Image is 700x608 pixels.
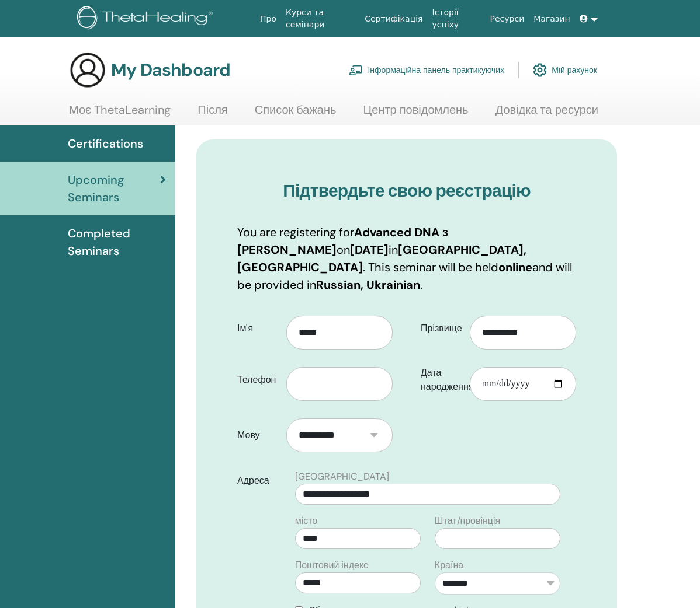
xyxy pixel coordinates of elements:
[68,171,160,206] span: Upcoming Seminars
[349,65,363,75] img: chalkboard-teacher.svg
[486,8,529,30] a: Ресурси
[69,51,106,89] img: generic-user-icon.jpg
[77,6,217,32] img: logo.png
[228,470,288,492] label: Адреса
[228,317,286,340] label: Ім'я
[68,225,166,260] span: Completed Seminars
[495,103,598,125] a: Довідка та ресурси
[349,57,504,83] a: Інформаційна панель практикуючих
[412,317,470,340] label: Прізвище
[350,242,389,257] b: [DATE]
[237,225,448,257] b: Advanced DNA з [PERSON_NAME]
[412,362,470,398] label: Дата народження
[428,2,486,36] a: Історії успіху
[68,135,143,152] span: Certifications
[111,60,230,81] h3: My Dashboard
[295,470,389,484] label: [GEOGRAPHIC_DATA]
[363,103,468,125] a: Центр повідомлень
[316,277,420,292] b: Russian, Ukrainian
[197,103,227,125] a: Після
[228,424,286,446] label: Мову
[435,514,500,528] label: Штат/провінція
[360,8,427,30] a: Сертифікація
[529,8,574,30] a: Магазин
[228,369,286,391] label: Телефон
[295,514,318,528] label: місто
[281,2,360,36] a: Курси та семінари
[237,223,576,293] p: You are registering for on in . This seminar will be held and will be provided in .
[237,180,576,201] h3: Підтвердьте свою реєстрацію
[69,103,171,125] a: Моє ThetaLearning
[255,8,281,30] a: Про
[255,103,337,125] a: Список бажань
[435,558,463,572] label: Країна
[533,57,597,83] a: Мій рахунок
[533,60,547,80] img: cog.svg
[498,260,532,275] b: online
[295,558,368,572] label: Поштовий індекс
